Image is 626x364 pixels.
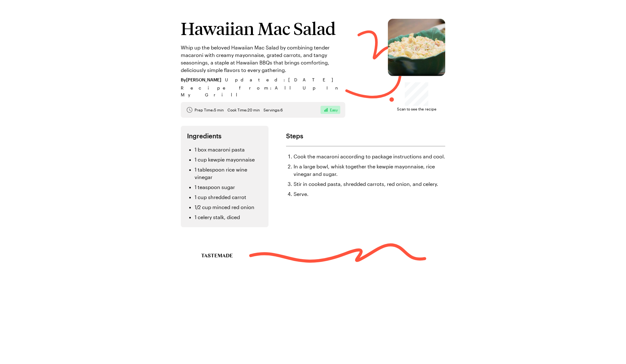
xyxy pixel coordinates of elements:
[263,107,283,112] span: Servings: 6
[330,107,338,112] span: Easy
[388,19,445,76] img: Hawaiian Mac Salad
[286,132,445,140] h2: Steps
[181,19,345,38] h1: Hawaiian Mac Salad
[195,203,262,211] li: 1/2 cup minced red onion
[294,180,445,188] li: Stir in cooked pasta, shredded carrots, red onion, and celery.
[294,153,445,160] li: Cook the macaroni according to package instructions and cool.
[397,106,436,112] span: Scan to see the recipe
[195,146,262,153] li: 1 box macaroni pasta
[294,190,445,198] li: Serve.
[227,107,260,112] span: Cook Time: 20 min
[181,76,221,83] span: By [PERSON_NAME]
[195,213,262,221] li: 1 celery stalk, diced
[225,76,339,83] span: Updated : [DATE]
[187,132,262,140] h2: Ingredients
[195,193,262,201] li: 1 cup shredded carrot
[181,44,345,74] p: Whip up the beloved Hawaiian Mac Salad by combining tender macaroni with creamy mayonnaise, grate...
[195,156,262,163] li: 1 cup kewpie mayonnaise
[195,183,262,191] li: 1 teaspoon sugar
[195,166,262,181] li: 1 tablespoon rice wine vinegar
[294,163,445,178] li: In a large bowl, whisk together the kewpie mayonnaise, rice vinegar and sugar.
[181,85,345,98] span: Recipe from: All Up In My Grill
[195,107,224,112] span: Prep Time: 5 min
